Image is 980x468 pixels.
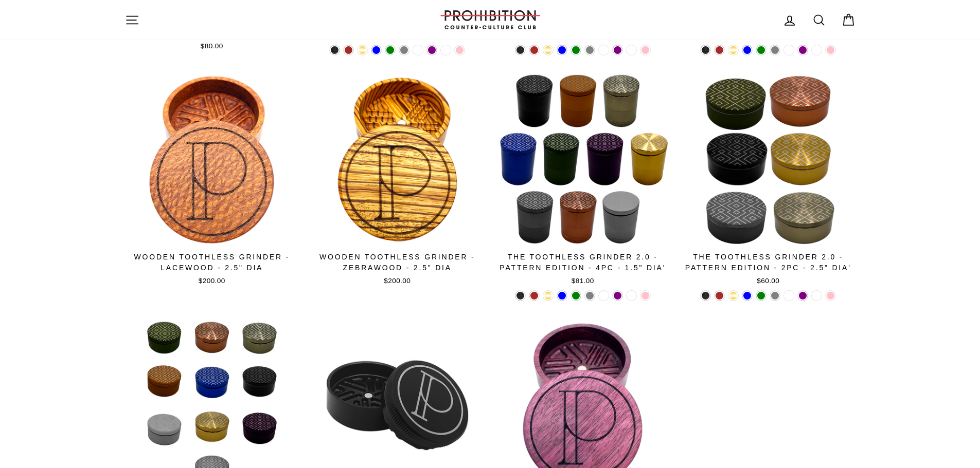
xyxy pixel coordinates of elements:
[125,252,299,273] div: WOODEN TOOTHLESS GRINDER - LACEWOOD - 2.5" DIA
[125,41,299,51] div: $80.00
[310,252,485,273] div: WOODEN TOOTHLESS GRINDER - ZEBRAWOOD - 2.5" DIA
[310,276,485,286] div: $200.00
[681,252,856,273] div: The Toothless Grinder 2.0 - Pattern Edition - 2PC - 2.5" Dia'
[681,72,856,289] a: The Toothless Grinder 2.0 - Pattern Edition - 2PC - 2.5" Dia'$60.00
[125,72,299,289] a: WOODEN TOOTHLESS GRINDER - LACEWOOD - 2.5" DIA$200.00
[125,276,299,286] div: $200.00
[439,10,542,29] img: PROHIBITION COUNTER-CULTURE CLUB
[496,252,670,273] div: The Toothless Grinder 2.0 - Pattern Edition - 4PC - 1.5" Dia'
[496,276,670,286] div: $81.00
[496,72,670,289] a: The Toothless Grinder 2.0 - Pattern Edition - 4PC - 1.5" Dia'$81.00
[681,276,856,286] div: $60.00
[310,72,485,289] a: WOODEN TOOTHLESS GRINDER - ZEBRAWOOD - 2.5" DIA$200.00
